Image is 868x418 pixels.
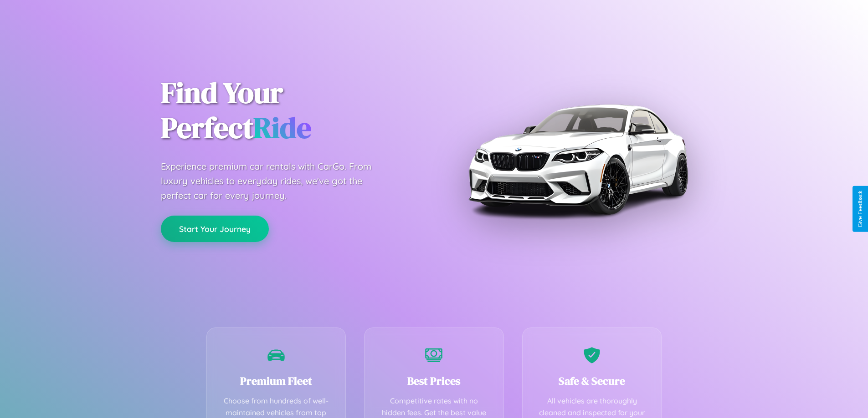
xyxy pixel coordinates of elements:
div: Give Feedback [857,191,863,227]
h3: Best Prices [378,373,490,388]
h3: Premium Fleet [221,373,332,388]
img: Premium BMW car rental vehicle [464,45,692,273]
p: Experience premium car rentals with CarGo. From luxury vehicles to everyday rides, we've got the ... [161,159,389,203]
h1: Find Your Perfect [161,76,421,146]
button: Start Your Journey [161,216,269,242]
span: Ride [253,108,311,147]
h3: Safe & Secure [536,373,648,388]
